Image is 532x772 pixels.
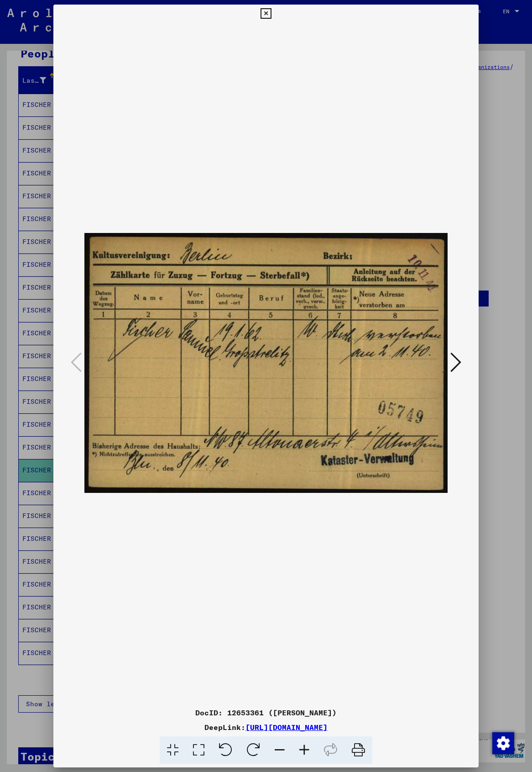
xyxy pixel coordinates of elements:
div: DocID: 12653361 ([PERSON_NAME]) [53,707,479,718]
img: 001.jpg [84,23,448,703]
a: [URL][DOMAIN_NAME] [245,723,328,732]
div: Change consent [492,732,514,754]
img: Change consent [492,732,514,754]
div: DeepLink: [53,722,479,733]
